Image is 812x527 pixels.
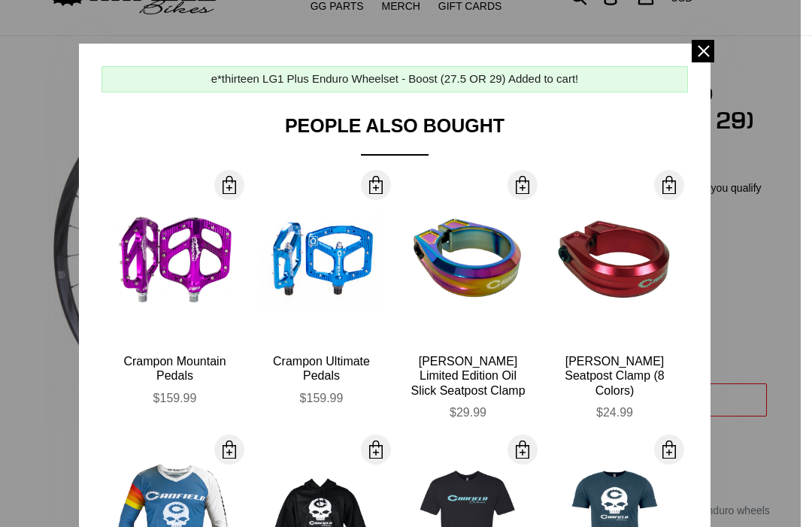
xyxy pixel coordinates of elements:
img: Canfield-Seat-Clamp-Red-2_large.jpg [553,198,677,323]
span: $159.99 [300,392,344,404]
div: Crampon Ultimate Pedals [259,354,383,383]
img: Canfield-Crampon-Ultimate-Blue_large.jpg [259,198,383,323]
div: People Also Bought [101,115,688,156]
img: Canfield-Oil-Slick-Seat-Clamp-MTB-logo-quarter_large.jpg [406,198,530,323]
div: e*thirteen LG1 Plus Enduro Wheelset - Boost (27.5 OR 29) Added to cart! [211,71,579,88]
div: [PERSON_NAME] Seatpost Clamp (8 Colors) [553,354,677,398]
img: Canfield-Crampon-Mountain-Purple-Shopify_large.jpg [113,198,237,323]
span: $24.99 [596,406,633,419]
span: $159.99 [153,392,197,404]
div: Crampon Mountain Pedals [113,354,237,383]
span: $29.99 [450,406,486,419]
div: [PERSON_NAME] Limited Edition Oil Slick Seatpost Clamp [406,354,530,398]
